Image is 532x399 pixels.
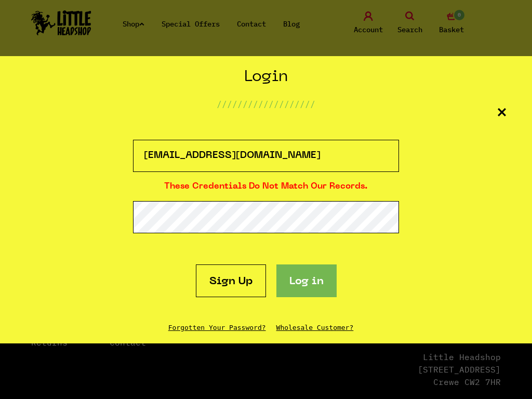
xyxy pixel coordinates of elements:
a: Sign Up [196,264,266,297]
p: /////////////////// [217,98,315,110]
h2: Login [217,68,315,87]
a: Forgotten Your Password? [168,324,266,331]
input: Email Address [133,140,399,172]
strong: These credentials do not match our records. [164,182,368,191]
button: Log in [276,264,337,297]
a: Wholesale Customer? [276,324,354,331]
